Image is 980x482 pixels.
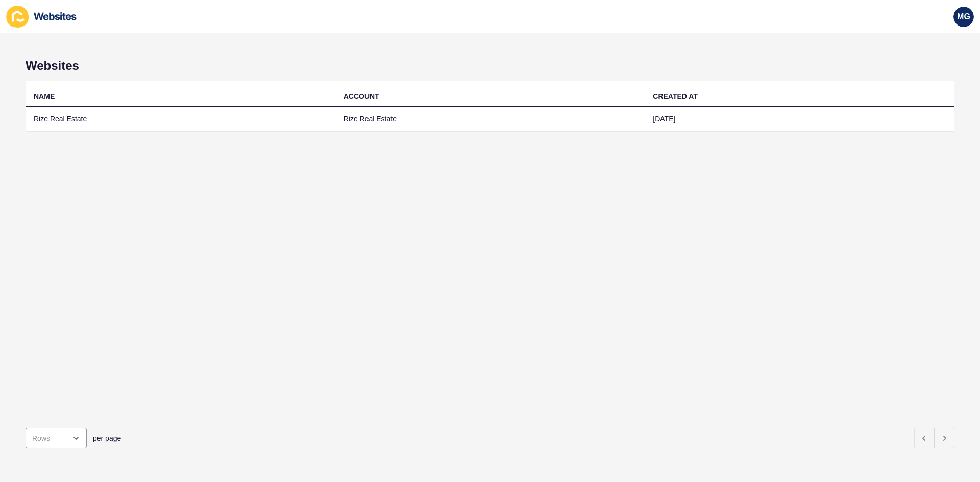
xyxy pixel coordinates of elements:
td: Rize Real Estate [26,107,335,132]
h1: Websites [26,59,954,73]
div: ACCOUNT [344,91,379,102]
span: MG [957,12,970,22]
td: Rize Real Estate [335,107,645,132]
td: [DATE] [645,107,954,132]
div: CREATED AT [653,91,698,102]
div: NAME [34,91,55,102]
span: per page [93,433,121,443]
div: open menu [26,428,87,448]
